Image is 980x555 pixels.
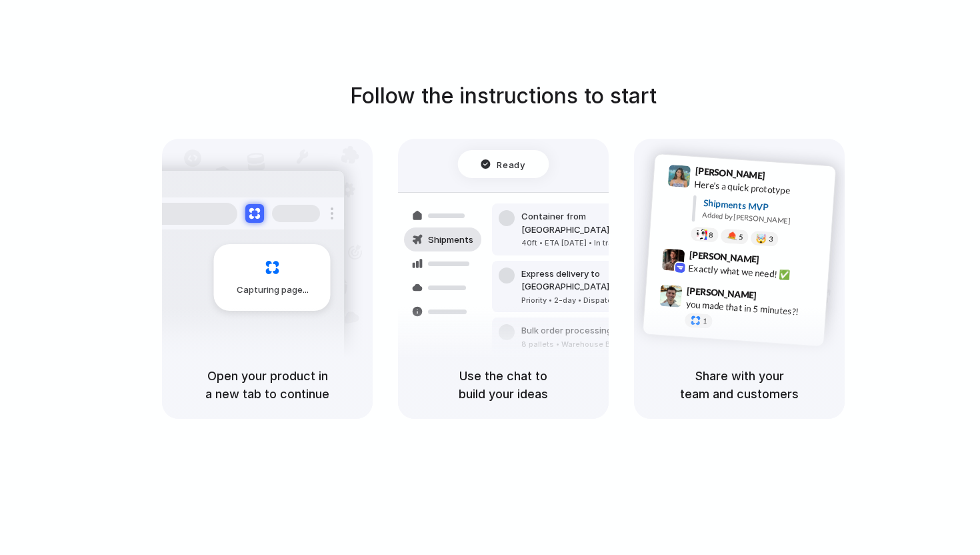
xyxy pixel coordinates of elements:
[694,177,827,200] div: Here's a quick prototype
[703,196,826,218] div: Shipments MVP
[685,298,819,320] div: you made that in 5 minutes?!
[350,80,657,112] h1: Follow the instructions to start
[497,157,525,171] span: Ready
[763,254,791,270] span: 9:42 AM
[769,170,797,186] span: 9:41 AM
[521,267,665,294] div: Express delivery to [GEOGRAPHIC_DATA]
[688,261,821,284] div: Exactly what we need! ✅
[178,367,357,403] h5: Open your product in a new tab to continue
[703,318,707,325] span: 1
[521,210,665,236] div: Container from [GEOGRAPHIC_DATA]
[739,233,743,241] span: 5
[237,284,311,297] span: Capturing page
[521,339,645,350] div: 8 pallets • Warehouse B • Packed
[650,367,829,403] h5: Share with your team and customers
[521,324,645,338] div: Bulk order processing
[428,233,473,247] span: Shipments
[521,295,665,306] div: Priority • 2-day • Dispatched
[702,209,825,229] div: Added by [PERSON_NAME]
[689,247,759,267] span: [PERSON_NAME]
[414,367,593,403] h5: Use the chat to build your ideas
[695,163,765,183] span: [PERSON_NAME]
[521,237,665,249] div: 40ft • ETA [DATE] • In transit
[756,234,767,244] div: 🤯
[709,231,713,239] span: 8
[769,235,773,243] span: 3
[687,284,757,303] span: [PERSON_NAME]
[761,290,788,306] span: 9:47 AM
